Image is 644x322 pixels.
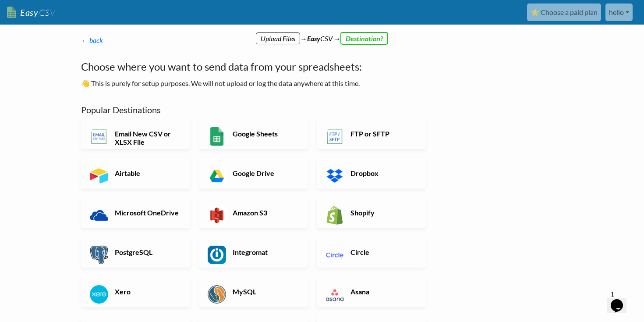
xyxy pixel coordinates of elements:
[81,78,438,89] p: 👋 This is purely for setup purposes. We will not upload or log the data anywhere at this time.
[113,208,181,217] h6: Microsoft OneDrive
[317,197,426,228] a: Shopify
[113,129,181,146] h6: Email New CSV or XLSX File
[208,167,226,185] img: Google Drive App & API
[326,246,344,264] img: Circle App & API
[90,127,108,146] img: Email New CSV or XLSX File App & API
[208,206,226,225] img: Amazon S3 App & API
[348,129,417,138] h6: FTP or SFTP
[317,276,426,307] a: Asana
[199,276,308,307] a: MySQL
[113,287,181,296] h6: Xero
[81,36,103,44] a: ← back
[317,237,426,268] a: Circle
[607,287,635,313] iframe: chat widget
[90,167,108,185] img: Airtable App & API
[230,248,299,256] h6: Integromat
[208,127,226,146] img: Google Sheets App & API
[81,104,438,115] h5: Popular Destinations
[199,197,308,228] a: Amazon S3
[81,158,190,189] a: Airtable
[326,167,344,185] img: Dropbox App & API
[527,4,601,21] a: ⭐ Choose a paid plan
[81,59,438,75] h4: Choose where you want to send data from your spreadsheets:
[113,169,181,177] h6: Airtable
[326,285,344,304] img: Asana App & API
[317,118,426,149] a: FTP or SFTP
[208,285,226,304] img: MySQL App & API
[230,129,299,138] h6: Google Sheets
[348,248,417,256] h6: Circle
[90,246,108,264] img: PostgreSQL App & API
[199,158,308,189] a: Google Drive
[90,206,108,225] img: Microsoft OneDrive App & API
[326,206,344,225] img: Shopify App & API
[199,237,308,268] a: Integromat
[317,158,426,189] a: Dropbox
[208,246,226,264] img: Integromat App & API
[7,4,55,21] a: EasyCSV
[230,208,299,217] h6: Amazon S3
[81,276,190,307] a: Xero
[326,127,344,146] img: FTP or SFTP App & API
[230,169,299,177] h6: Google Drive
[38,7,55,18] span: CSV
[81,197,190,228] a: Microsoft OneDrive
[81,237,190,268] a: PostgreSQL
[199,118,308,149] a: Google Sheets
[348,287,417,296] h6: Asana
[72,25,572,44] div: → CSV →
[605,4,633,21] a: hello
[348,169,417,177] h6: Dropbox
[81,118,190,149] a: Email New CSV or XLSX File
[113,248,181,256] h6: PostgreSQL
[90,285,108,304] img: Xero App & API
[348,208,417,217] h6: Shopify
[230,287,299,296] h6: MySQL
